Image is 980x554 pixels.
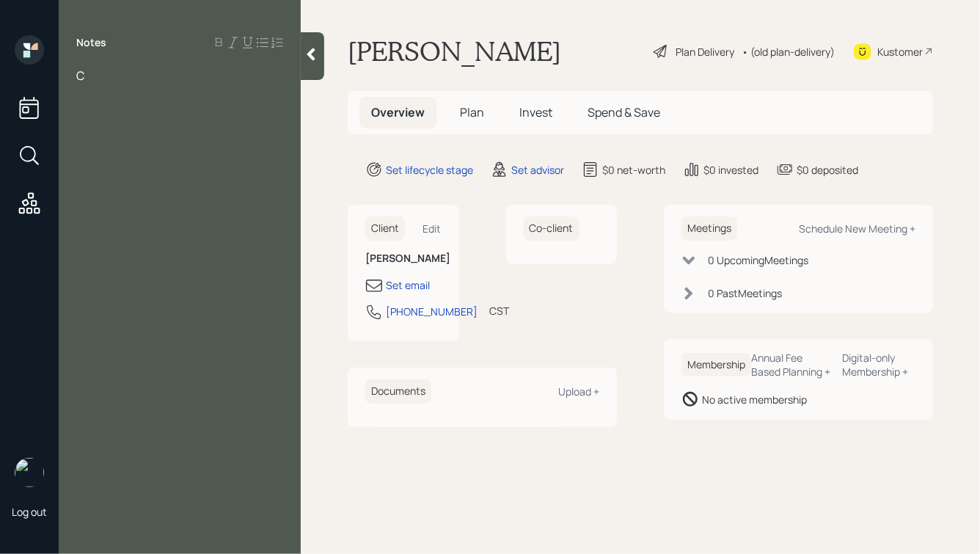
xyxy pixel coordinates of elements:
h6: Documents [365,379,431,404]
span: Spend & Save [588,104,660,120]
h6: Meetings [681,216,737,241]
span: Overview [371,104,425,120]
div: CST [489,303,509,318]
h6: Client [365,216,405,241]
div: 0 Past Meeting s [708,285,782,301]
h1: [PERSON_NAME] [348,35,561,68]
div: Upload + [558,384,599,398]
div: Schedule New Meeting + [799,222,915,236]
span: Plan [460,104,484,120]
span: Invest [519,104,552,120]
div: Digital-only Membership + [843,351,915,379]
div: • (old plan-delivery) [742,44,835,59]
div: [PHONE_NUMBER] [386,304,478,319]
div: $0 deposited [797,162,858,178]
div: Set email [386,277,430,293]
h6: [PERSON_NAME] [365,252,442,265]
div: $0 invested [703,162,758,178]
label: Notes [76,35,106,50]
div: $0 net-worth [602,162,665,178]
div: Set lifecycle stage [386,162,473,178]
div: Kustomer [877,44,923,59]
h6: Membership [681,353,751,377]
div: Plan Delivery [676,44,734,59]
div: Set advisor [511,162,564,178]
h6: Co-client [524,216,579,241]
div: 0 Upcoming Meeting s [708,252,808,268]
div: No active membership [702,392,807,407]
div: Edit [423,222,442,236]
div: Log out [12,505,47,519]
span: C [76,68,84,84]
div: Annual Fee Based Planning + [751,351,831,379]
img: hunter_neumayer.jpg [15,458,44,487]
